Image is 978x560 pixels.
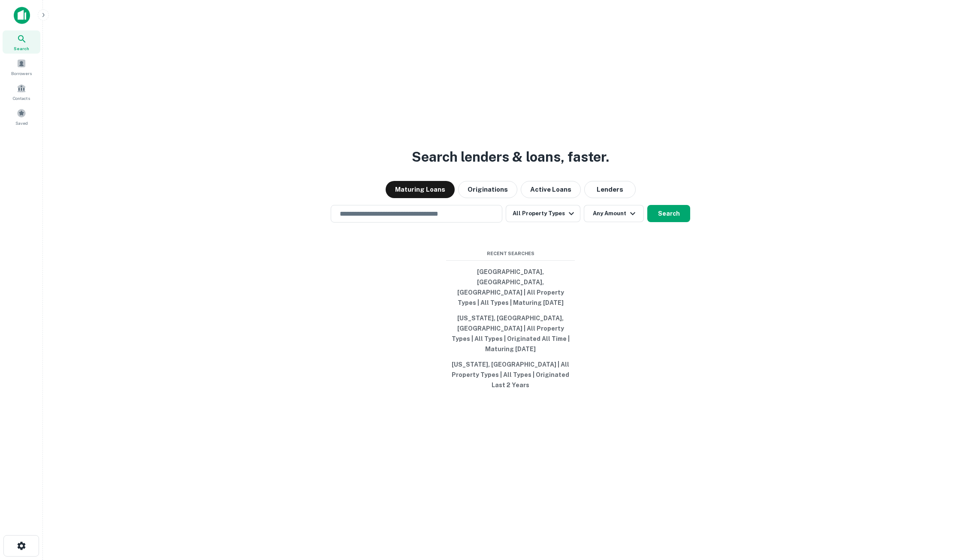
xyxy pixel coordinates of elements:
span: Borrowers [11,70,32,77]
iframe: Chat Widget [935,491,978,533]
button: Originations [458,181,517,198]
span: Search [14,45,29,52]
span: Recent Searches [446,250,575,257]
button: [GEOGRAPHIC_DATA], [GEOGRAPHIC_DATA], [GEOGRAPHIC_DATA] | All Property Types | All Types | Maturi... [446,264,575,310]
button: Lenders [584,181,636,198]
a: Search [3,30,40,54]
button: [US_STATE], [GEOGRAPHIC_DATA], [GEOGRAPHIC_DATA] | All Property Types | All Types | Originated Al... [446,310,575,357]
button: Active Loans [521,181,581,198]
button: Any Amount [584,205,644,222]
span: Saved [15,120,28,126]
h3: Search lenders & loans, faster. [412,147,609,167]
button: Maturing Loans [386,181,455,198]
img: capitalize-icon.png [14,7,30,24]
button: Search [647,205,690,222]
a: Borrowers [3,55,40,78]
a: Saved [3,105,40,128]
button: [US_STATE], [GEOGRAPHIC_DATA] | All Property Types | All Types | Originated Last 2 Years [446,357,575,393]
button: All Property Types [506,205,580,222]
a: Contacts [3,80,40,103]
span: Contacts [13,95,30,102]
